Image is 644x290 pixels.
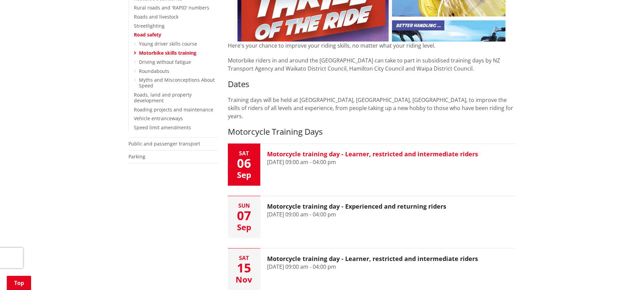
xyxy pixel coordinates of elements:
a: Roads and livestock [134,14,178,20]
div: 15 [228,262,260,274]
time: [DATE] 09:00 am - 04:00 pm [267,158,336,166]
p: Motorbike riders in and around the [GEOGRAPHIC_DATA] can take to part in subsidised training days... [228,56,516,73]
div: Sat [228,255,260,261]
a: Top [7,276,31,290]
div: Sep [228,171,260,179]
time: [DATE] 09:00 am - 04:00 pm [267,263,336,270]
time: [DATE] 09:00 am - 04:00 pm [267,211,336,218]
div: Sep [228,223,260,231]
div: Nov [228,275,260,284]
a: Roundabouts [139,68,169,74]
a: Parking [128,153,145,160]
a: Myths and Misconceptions About Speed [139,77,215,89]
h3: Motorcycle Training Days [228,127,516,137]
iframe: Messenger Launcher [613,262,637,286]
a: Roads, land and property development [134,91,192,104]
a: Rural roads and 'RAPID' numbers [134,4,209,11]
h3: Motorcycle training day - Experienced and returning riders [267,203,446,210]
div: 07 [228,210,260,222]
a: Driving without fatigue [139,59,191,65]
a: Road safety [134,31,161,38]
button: Sat 06 Sep Motorcycle training day - Learner, restricted and intermediate riders [DATE] 09:00 am ... [228,144,516,186]
a: Young driver skills course [139,41,197,47]
button: Sun 07 Sep Motorcycle training day - Experienced and returning riders [DATE] 09:00 am - 04:00 pm [228,196,516,238]
a: Speed limit amendments [134,124,191,131]
div: Sat [228,151,260,156]
h3: Motorcycle training day - Learner, restricted and intermediate riders [267,151,478,158]
a: Public and passenger transport [128,140,200,147]
div: 06 [228,157,260,169]
p: Training days will be held at [GEOGRAPHIC_DATA], [GEOGRAPHIC_DATA], [GEOGRAPHIC_DATA], to improve... [228,96,516,120]
a: Vehicle entranceways [134,115,183,122]
h3: Motorcycle training day - Learner, restricted and intermediate riders [267,255,478,263]
a: Roading projects and maintenance [134,106,213,113]
a: Streetlighting [134,23,165,29]
h3: Dates [228,79,516,89]
p: Here's your chance to improve your riding skills, no matter what your riding level. [228,42,516,50]
div: Sun [228,203,260,208]
a: Motorbike skills training [139,50,196,56]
